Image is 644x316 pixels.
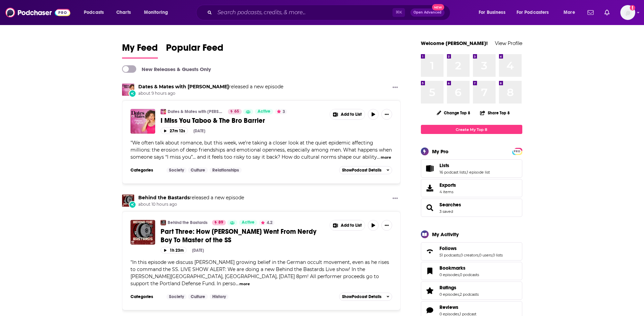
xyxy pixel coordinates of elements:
div: New Episode [129,90,136,97]
a: Bookmarks [439,265,479,271]
a: Behind the Bastards [168,220,208,225]
span: Exports [423,183,437,193]
span: Logged in as heidiv [620,5,635,20]
a: Popular Feed [166,42,223,59]
a: Dates & Mates with Damona Hoffman [161,109,166,114]
a: View Profile [495,40,522,46]
a: Part Three: How [PERSON_NAME] Went From Nerdy Boy To Master of the SS [161,227,325,244]
a: 16 podcast lists [439,170,466,175]
span: I Miss You Taboo & The Bro Barrier [161,116,265,125]
a: Welcome [PERSON_NAME]! [421,40,488,46]
button: 3 [275,109,287,114]
div: My Pro [432,148,449,155]
span: Popular Feed [166,42,223,58]
a: 1 episode list [467,170,490,175]
div: [DATE] [192,248,204,253]
button: Show profile menu [620,5,635,20]
input: Search podcasts, credits, & more... [215,7,392,18]
svg: Add a profile image [630,5,635,10]
span: My Feed [122,42,158,58]
button: Show More Button [330,109,365,119]
span: , [460,253,460,257]
button: 4.2 [259,220,275,225]
img: Podchaser - Follow, Share and Rate Podcasts [5,6,70,19]
span: about 9 hours ago [138,91,283,96]
a: 0 podcasts [460,272,479,277]
button: ShowPodcast Details [339,166,392,174]
button: open menu [79,7,113,18]
button: Show More Button [330,220,365,230]
img: User Profile [620,5,635,20]
span: Active [242,219,255,226]
a: Society [166,167,187,173]
a: Dates & Mates with [PERSON_NAME] [168,109,223,114]
a: Lists [439,162,490,168]
a: 65 [228,109,242,114]
a: 3 saved [439,209,453,214]
span: Follows [421,242,522,261]
a: Lists [423,164,437,173]
span: 89 [218,219,223,226]
img: Part Three: How Heinrich Himmler Went From Nerdy Boy To Master of the SS [130,220,155,245]
span: We often talk about romance, but this week, we’re taking a closer look at the quiet epidemic affe... [130,140,392,160]
button: Change Top 8 [433,109,475,117]
span: More [564,8,575,17]
span: Add to List [341,112,362,117]
span: " [130,140,392,160]
span: Show Podcast Details [342,168,381,173]
a: I Miss You Taboo & The Bro Barrier [161,116,325,125]
a: Dates & Mates with Damona Hoffman [138,84,229,90]
img: Dates & Mates with Damona Hoffman [122,84,134,96]
a: Behind the Bastards [122,195,134,207]
a: Searches [423,203,437,212]
button: Open AdvancedNew [410,8,445,17]
span: Lists [421,159,522,178]
a: PRO [513,149,521,154]
span: 4 items [439,189,456,194]
span: PRO [513,149,521,154]
button: ShowPodcast Details [339,293,392,301]
a: Reviews [423,306,437,315]
span: Podcasts [84,8,104,17]
a: Searches [439,202,461,208]
a: Culture [188,294,208,299]
a: Behind the Bastards [138,195,190,201]
a: Create My Top 8 [421,125,522,134]
button: more [381,155,391,160]
span: , [466,170,467,175]
a: Follows [423,247,437,256]
span: , [492,253,493,257]
span: Exports [439,182,456,188]
span: " [130,259,389,287]
span: Follows [439,245,457,251]
span: Bookmarks [421,262,522,280]
img: Behind the Bastards [161,220,166,225]
div: [DATE] [193,129,205,133]
button: Show More Button [390,84,401,92]
button: open menu [559,7,583,18]
span: ... [236,280,239,287]
h3: released a new episode [138,84,283,90]
a: Culture [188,167,208,173]
button: open menu [512,7,559,18]
span: Add to List [341,223,362,228]
img: I Miss You Taboo & The Bro Barrier [130,109,155,134]
div: My Activity [432,231,459,238]
span: , [478,253,479,257]
span: Show Podcast Details [342,294,381,299]
a: New Releases & Guests Only [122,65,211,73]
button: Show More Button [390,195,401,203]
button: 1h 23m [161,247,187,253]
button: Show More Button [381,220,392,231]
span: ⌘ K [392,8,405,17]
span: Charts [116,8,131,17]
span: , [459,272,460,277]
a: Active [239,220,257,225]
span: New [432,4,444,10]
a: Show notifications dropdown [585,7,596,18]
a: Bookmarks [423,266,437,276]
span: For Business [479,8,505,17]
